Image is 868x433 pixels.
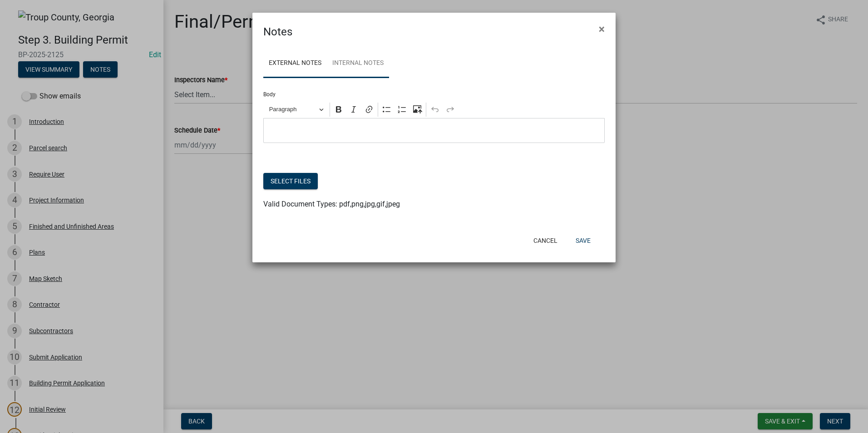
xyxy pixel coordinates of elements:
[263,200,400,208] span: Valid Document Types: pdf,png,jpg,gif,jpeg
[263,101,605,118] div: Editor toolbar
[263,92,276,97] label: Body
[327,49,389,78] a: Internal Notes
[269,104,316,115] span: Paragraph
[263,118,605,143] div: Editor editing area: main. Press Alt+0 for help.
[265,103,328,117] button: Paragraph, Heading
[263,24,292,40] h4: Notes
[592,16,612,42] button: Close
[263,49,327,78] a: External Notes
[599,23,605,35] span: ×
[568,232,598,249] button: Save
[526,232,565,249] button: Cancel
[263,173,318,189] button: Select files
